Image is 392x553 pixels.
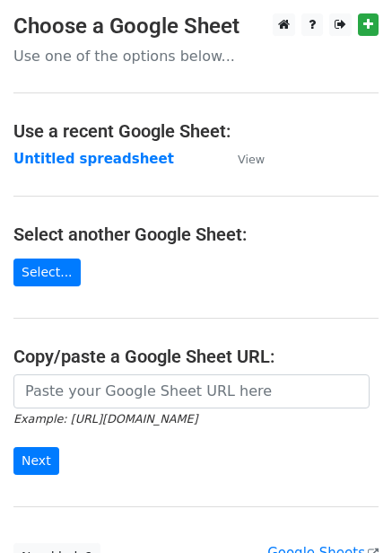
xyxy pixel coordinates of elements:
small: View [238,153,265,166]
small: Example: [URL][DOMAIN_NAME] [13,412,197,426]
h3: Choose a Google Sheet [13,13,379,39]
h4: Use a recent Google Sheet: [13,120,379,142]
h4: Copy/paste a Google Sheet URL: [13,346,379,367]
a: Untitled spreadsheet [13,151,174,167]
a: Select... [13,259,81,286]
input: Paste your Google Sheet URL here [13,374,370,408]
p: Use one of the options below... [13,47,379,66]
input: Next [13,447,59,475]
h4: Select another Google Sheet: [13,224,379,245]
a: View [220,151,265,167]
